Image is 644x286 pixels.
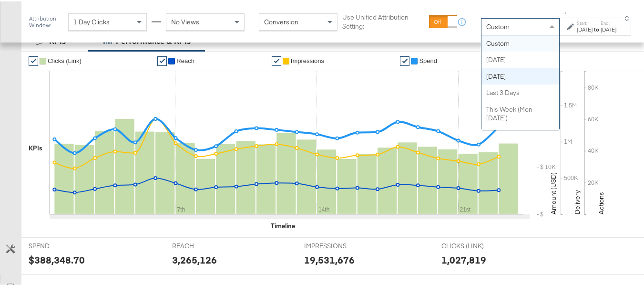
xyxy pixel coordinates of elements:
[486,21,510,30] span: Custom
[29,55,38,64] a: ✔
[561,10,570,13] span: ↑
[481,125,559,150] div: This Week (Sun - [DATE])
[342,11,425,29] label: Use Unified Attribution Setting:
[172,252,217,265] div: 3,265,126
[291,56,324,63] span: Impressions
[73,16,110,25] span: 1 Day Clicks
[481,34,559,51] div: Custom
[481,83,559,100] div: Last 3 Days
[271,220,295,229] div: Timeline
[171,16,199,25] span: No Views
[601,19,616,25] label: End:
[157,55,167,64] a: ✔
[577,19,593,25] label: Start:
[419,56,437,63] span: Spend
[400,55,409,64] a: ✔
[29,142,42,151] div: KPIs
[29,240,100,249] span: SPEND
[481,67,559,84] div: [DATE]
[264,16,298,25] span: Conversion
[176,56,194,63] span: Reach
[597,191,605,213] text: Actions
[172,240,244,249] span: REACH
[29,252,85,265] div: $388,348.70
[29,14,63,27] div: Attribution Window:
[304,240,376,249] span: IMPRESSIONS
[573,189,582,213] text: Delivery
[48,56,82,63] span: Clicks (Link)
[593,24,601,32] strong: to
[577,24,593,32] div: [DATE]
[549,171,558,213] text: Amount (USD)
[481,50,559,67] div: [DATE]
[441,240,513,249] span: CLICKS (LINK)
[601,24,616,32] div: [DATE]
[304,252,355,265] div: 19,531,676
[272,55,281,64] a: ✔
[481,100,559,125] div: This Week (Mon - [DATE])
[441,252,486,265] div: 1,027,819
